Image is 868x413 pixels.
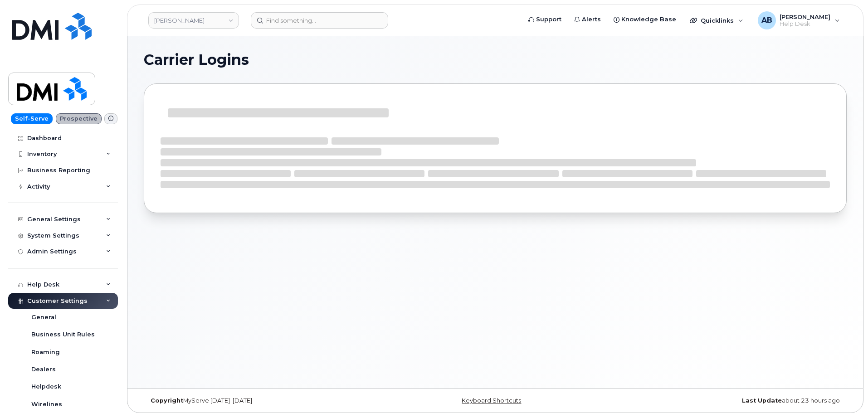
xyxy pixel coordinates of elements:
a: Keyboard Shortcuts [462,397,521,404]
strong: Last Update [742,397,782,404]
span: Carrier Logins [144,53,249,67]
strong: Copyright [151,397,183,404]
div: about 23 hours ago [612,397,847,404]
div: MyServe [DATE]–[DATE] [144,397,378,404]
